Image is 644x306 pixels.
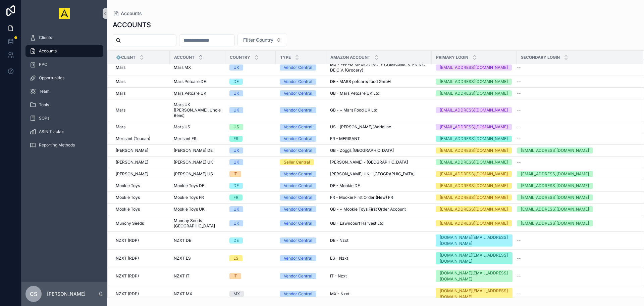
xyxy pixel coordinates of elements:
span: Mookie Toys [116,195,140,200]
div: [EMAIL_ADDRESS][DOMAIN_NAME] [440,136,508,142]
img: App logo [59,8,70,19]
div: [EMAIL_ADDRESS][DOMAIN_NAME] [440,206,508,212]
div: [EMAIL_ADDRESS][DOMAIN_NAME] [440,90,508,96]
span: Amazon Account [330,55,370,60]
span: Mars [116,124,125,130]
span: GB - Lawncourt Harvest Ltd [330,221,383,226]
div: Vendor Central [284,220,312,226]
span: Primary Login [436,55,468,60]
span: Mars [116,79,125,84]
span: Accounts [121,10,142,17]
span: Country [230,55,250,60]
span: Mookie Toys [116,207,140,212]
div: FR [233,194,238,201]
span: Mars [116,91,125,96]
div: [EMAIL_ADDRESS][DOMAIN_NAME] [440,124,508,130]
div: [DOMAIN_NAME][EMAIL_ADDRESS][DOMAIN_NAME] [440,288,508,300]
div: [DOMAIN_NAME][EMAIL_ADDRESS][DOMAIN_NAME] [440,234,508,247]
span: Mars UK ([PERSON_NAME], Uncle Bens) [174,102,221,118]
div: Vendor Central [284,291,312,297]
span: Account [174,55,195,60]
span: FR - Mookie First Order (New) FR [330,195,393,200]
span: ES - Nzxt [330,256,348,261]
a: Opportunities [25,72,103,84]
div: [EMAIL_ADDRESS][DOMAIN_NAME] [521,171,589,177]
span: FR - MERISANT [330,136,360,141]
div: UK [233,90,239,96]
span: -- [517,107,521,113]
div: DE [233,79,239,85]
a: Team [25,85,103,97]
span: -- [517,91,521,96]
span: NZXT IT [174,273,190,279]
span: Mars Petcare UK [174,91,206,96]
span: Mars [116,65,125,70]
div: [EMAIL_ADDRESS][DOMAIN_NAME] [521,206,589,212]
span: NZXT (RDP) [116,238,139,243]
span: [PERSON_NAME] US [174,171,213,177]
span: NZXT (RDP) [116,273,139,279]
div: UK [233,107,239,113]
span: Merisant (Toucan) [116,136,150,141]
span: [PERSON_NAME] [116,160,148,165]
a: Accounts [25,45,103,57]
span: NZXT DE [174,238,191,243]
div: Vendor Central [284,171,312,177]
span: Mars Petcare DE [174,79,206,84]
span: Opportunities [39,75,64,81]
span: Tools [39,102,49,107]
div: Vendor Central [284,107,312,113]
span: -- [517,124,521,130]
span: NZXT ES [174,256,191,261]
span: [PERSON_NAME] [116,171,148,177]
span: Clients [39,35,52,40]
div: Vendor Central [284,255,312,261]
div: Vendor Central [284,147,312,154]
span: Munchy Seeds [GEOGRAPHIC_DATA] [174,218,221,229]
a: Tools [25,99,103,111]
div: Vendor Central [284,79,312,85]
span: Filter Country [243,37,273,43]
span: -- [517,160,521,165]
div: [EMAIL_ADDRESS][DOMAIN_NAME] [521,183,589,189]
span: Accounts [39,48,57,54]
div: [EMAIL_ADDRESS][DOMAIN_NAME] [521,220,589,226]
div: ES [233,255,238,261]
div: [EMAIL_ADDRESS][DOMAIN_NAME] [440,220,508,226]
div: [EMAIL_ADDRESS][DOMAIN_NAME] [521,147,589,154]
span: GB - Zoggs [GEOGRAPHIC_DATA] [330,148,394,153]
div: MX [233,291,240,297]
span: NZXT (RDP) [116,256,139,261]
div: UK [233,159,239,165]
span: MX - Nzxt [330,291,350,297]
span: Reporting Methods [39,142,75,148]
span: US - [PERSON_NAME] World Inc. [330,124,392,130]
span: Team [39,89,50,94]
div: [EMAIL_ADDRESS][DOMAIN_NAME] [440,171,508,177]
span: Secondary Login [521,55,560,60]
div: Vendor Central [284,273,312,279]
span: -- [517,238,521,243]
a: Accounts [113,10,142,17]
span: ASIN Tracker [39,129,64,134]
div: [EMAIL_ADDRESS][DOMAIN_NAME] [440,147,508,154]
div: [DOMAIN_NAME][EMAIL_ADDRESS][DOMAIN_NAME] [440,252,508,264]
span: [PERSON_NAME] DE [174,148,213,153]
div: [EMAIL_ADDRESS][DOMAIN_NAME] [440,107,508,113]
a: Clients [25,32,103,44]
span: Mars MX [174,65,191,70]
p: [PERSON_NAME] [47,291,86,297]
a: SOPs [25,112,103,124]
span: [PERSON_NAME] UK - [GEOGRAPHIC_DATA] [330,171,415,177]
span: Mars US [174,124,190,130]
div: Vendor Central [284,136,312,142]
div: DE [233,237,239,244]
div: Vendor Central [284,64,312,71]
span: Mookie Toys [116,183,140,188]
div: IT [233,171,237,177]
a: PPC [25,58,103,71]
div: DE [233,183,239,189]
span: Type [280,55,291,60]
div: UK [233,206,239,212]
span: Mars [116,107,125,113]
